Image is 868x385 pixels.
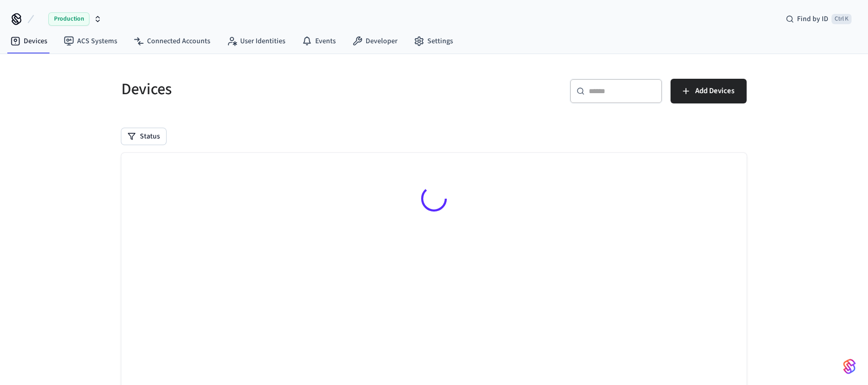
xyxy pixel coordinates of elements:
button: Status [121,128,166,145]
h5: Devices [121,79,428,100]
a: Settings [406,32,461,50]
a: Developer [344,32,406,50]
span: Ctrl K [831,14,852,24]
a: Events [294,32,344,50]
a: ACS Systems [56,32,125,50]
span: Find by ID [797,14,828,24]
span: Production [48,12,89,26]
img: SeamLogoGradient.69752ec5.svg [843,358,856,375]
button: Add Devices [671,79,747,103]
a: User Identities [219,32,294,50]
span: Add Devices [695,84,734,98]
a: Devices [2,32,56,50]
div: Find by IDCtrl K [777,10,860,28]
a: Connected Accounts [125,32,219,50]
